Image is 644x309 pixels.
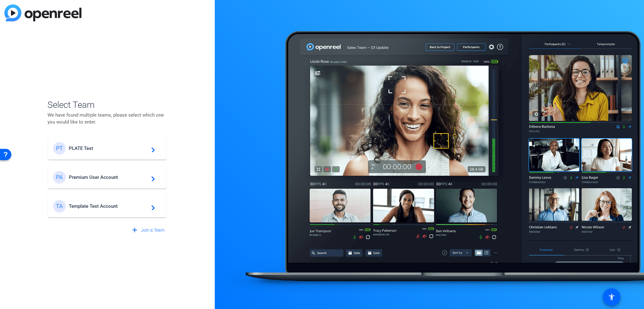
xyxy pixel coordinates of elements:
mat-icon: navigate_next [147,202,155,210]
mat-icon: accessibility [608,293,615,301]
mat-icon: add [131,226,139,234]
span: Join a Team [141,227,164,234]
span: Template Test Account [69,203,147,209]
span: PLATE Test [69,146,147,151]
div: TA [53,200,66,212]
mat-icon: navigate_next [147,174,155,181]
mat-icon: navigate_next [147,145,155,152]
div: PT [53,142,66,155]
p: We have found multiple teams, please select which one you would like to enter. [47,112,167,125]
div: PA [53,171,66,184]
button: Join a Team [128,224,167,236]
img: blue-gradient.svg [4,4,81,21]
span: Select Team [47,98,167,112]
span: Premium User Account [69,174,147,180]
